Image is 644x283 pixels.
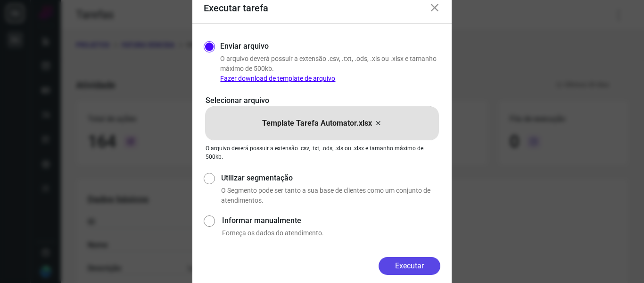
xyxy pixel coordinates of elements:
p: Forneça os dados do atendimento. [222,228,440,238]
p: O Segmento pode ser tanto a sua base de clientes como um conjunto de atendimentos. [221,186,440,206]
label: Enviar arquivo [220,41,269,52]
button: Executar [379,257,440,275]
p: O arquivo deverá possuir a extensão .csv, .txt, .ods, .xls ou .xlsx e tamanho máximo de 500kb. [220,54,440,84]
p: Selecionar arquivo [206,95,438,106]
label: Informar manualmente [222,215,440,226]
label: Utilizar segmentação [221,172,440,184]
a: Fazer download de template de arquivo [220,75,335,82]
h3: Executar tarefa [204,2,268,14]
p: O arquivo deverá possuir a extensão .csv, .txt, .ods, .xls ou .xlsx e tamanho máximo de 500kb. [206,144,438,161]
p: Template Tarefa Automator.xlsx [262,118,372,129]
